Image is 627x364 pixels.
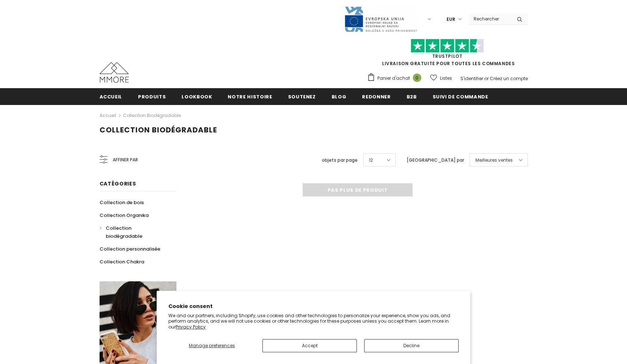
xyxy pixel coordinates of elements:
a: Accueil [100,88,123,105]
button: Accept [262,339,357,352]
span: Meilleures ventes [475,157,513,164]
button: Manage preferences [168,339,255,352]
a: Collection Chakra [100,255,144,268]
a: Accueil [100,111,116,120]
a: Collection biodégradable [100,222,168,243]
span: Collection biodégradable [106,225,142,240]
span: Produits [138,93,166,100]
span: Panier d'achat [377,75,410,82]
span: Manage preferences [189,342,235,349]
span: LIVRAISON GRATUITE POUR TOUTES LES COMMANDES [367,42,528,67]
span: Blog [332,93,347,100]
span: Redonner [362,93,391,100]
a: TrustPilot [432,53,463,59]
span: 12 [369,157,373,164]
a: Collection Organika [100,209,149,222]
span: Catégories [100,180,136,187]
a: Listes [430,72,452,85]
a: soutenez [288,88,316,105]
img: Javni Razpis [344,6,417,33]
a: Créez un compte [490,75,528,82]
a: Javni Razpis [344,16,417,22]
a: Collection biodégradable [123,112,181,119]
a: Collection de bois [100,196,144,209]
a: B2B [407,88,417,105]
span: Lookbook [182,93,212,100]
span: soutenez [288,93,316,100]
span: EUR [447,16,455,23]
span: Collection personnalisée [100,245,160,252]
span: B2B [407,93,417,100]
img: Cas MMORE [100,62,129,83]
h2: Cookie consent [168,303,459,310]
span: or [484,75,489,82]
p: We and our partners, including Shopify, use cookies and other technologies to personalize your ex... [168,313,459,330]
a: Lookbook [182,88,212,105]
img: Faites confiance aux étoiles pilotes [411,39,484,53]
a: Collection personnalisée [100,243,160,255]
span: Collection Chakra [100,258,144,265]
span: Suivi de commande [433,93,488,100]
a: Suivi de commande [433,88,488,105]
span: Collection biodégradable [100,125,217,135]
input: Search Site [469,14,511,24]
span: Notre histoire [228,93,272,100]
a: S'identifier [460,75,483,82]
span: 0 [413,74,421,82]
span: Collection de bois [100,199,144,206]
a: Produits [138,88,166,105]
span: Collection Organika [100,212,149,219]
a: Panier d'achat 0 [367,73,425,84]
a: Redonner [362,88,391,105]
button: Decline [364,339,459,352]
label: objets par page [322,157,358,164]
a: Blog [332,88,347,105]
a: Privacy Policy [176,324,206,330]
span: Accueil [100,93,123,100]
label: [GEOGRAPHIC_DATA] par [407,157,464,164]
span: Listes [440,75,452,82]
span: Affiner par [113,156,138,164]
a: Notre histoire [228,88,272,105]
